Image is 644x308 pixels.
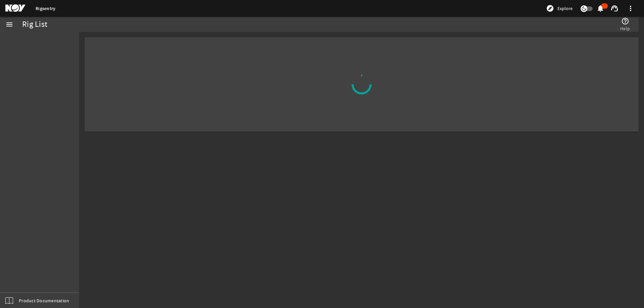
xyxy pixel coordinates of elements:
mat-icon: explore [546,4,554,12]
span: Explore [557,5,573,12]
button: more_vert [623,0,639,16]
button: Explore [543,3,575,14]
span: Help [620,25,630,32]
mat-icon: notifications [596,4,604,12]
div: Rig List [22,21,47,28]
span: Product Documentation [19,297,69,304]
mat-icon: support_agent [610,4,619,12]
mat-icon: menu [5,20,13,28]
mat-icon: help_outline [621,17,629,25]
a: Rigsentry [36,5,55,12]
